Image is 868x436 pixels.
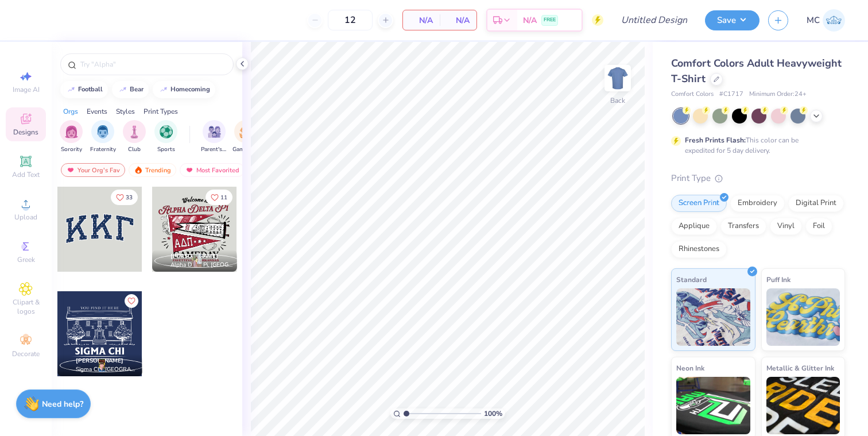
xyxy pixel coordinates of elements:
[232,120,259,154] div: filter for Game Day
[766,273,790,285] span: Puff Ink
[78,86,103,92] div: football
[65,125,78,138] img: Sorority Image
[61,145,82,154] span: Sorority
[523,14,537,26] span: N/A
[42,399,83,410] strong: Need help?
[671,172,845,185] div: Print Type
[730,195,785,212] div: Embroidery
[676,273,707,285] span: Standard
[12,170,40,179] span: Add Text
[17,255,35,264] span: Greek
[612,9,696,32] input: Untitled Design
[60,81,108,98] button: football
[76,357,123,365] span: [PERSON_NAME]
[123,120,146,154] div: filter for Club
[126,195,133,200] span: 33
[90,120,116,154] div: filter for Fraternity
[685,135,826,156] div: This color can be expedited for 5 day delivery.
[201,120,227,154] div: filter for Parent's Weekend
[328,10,373,30] input: – –
[14,213,37,222] span: Upload
[239,125,253,138] img: Game Day Image
[96,125,109,138] img: Fraternity Image
[170,252,218,260] span: [PERSON_NAME]
[705,10,759,30] button: Save
[676,288,750,346] img: Standard
[128,125,141,138] img: Club Image
[129,163,176,177] div: Trending
[770,218,802,235] div: Vinyl
[154,120,177,154] div: filter for Sports
[125,294,138,308] button: Like
[671,218,717,235] div: Applique
[807,9,845,32] a: MC
[157,145,175,154] span: Sports
[61,163,125,177] div: Your Org's Fav
[160,125,173,138] img: Sports Image
[232,120,259,154] button: filter button
[79,59,226,70] input: Try "Alpha"
[90,145,116,154] span: Fraternity
[180,163,245,177] div: Most Favorited
[66,166,75,174] img: most_fav.gif
[720,218,766,235] div: Transfers
[185,166,194,174] img: most_fav.gif
[749,90,807,99] span: Minimum Order: 24 +
[823,9,845,32] img: Mary Caroline Kolar
[13,85,40,94] span: Image AI
[6,298,46,316] span: Clipart & logos
[60,120,83,154] button: filter button
[170,86,210,92] div: homecoming
[671,195,727,212] div: Screen Print
[610,95,625,106] div: Back
[130,86,144,92] div: bear
[201,145,227,154] span: Parent's Weekend
[170,261,232,269] span: Alpha Delta Pi, [GEOGRAPHIC_DATA][US_STATE] at [GEOGRAPHIC_DATA]
[112,81,149,98] button: bear
[676,362,704,374] span: Neon Ink
[67,86,76,93] img: trend_line.gif
[128,145,141,154] span: Club
[805,218,832,235] div: Foil
[719,90,743,99] span: # C1717
[766,288,840,346] img: Puff Ink
[671,90,714,99] span: Comfort Colors
[685,136,746,145] strong: Fresh Prints Flash:
[13,128,38,137] span: Designs
[671,56,842,86] span: Comfort Colors Adult Heavyweight T-Shirt
[60,120,83,154] div: filter for Sorority
[788,195,844,212] div: Digital Print
[111,190,138,205] button: Like
[12,349,40,358] span: Decorate
[766,377,840,434] img: Metallic & Glitter Ink
[201,120,227,154] button: filter button
[484,408,502,419] span: 100 %
[123,120,146,154] button: filter button
[766,362,834,374] span: Metallic & Glitter Ink
[206,190,232,205] button: Like
[144,106,178,117] div: Print Types
[153,81,215,98] button: homecoming
[220,195,227,200] span: 11
[118,86,127,93] img: trend_line.gif
[154,120,177,154] button: filter button
[76,365,138,374] span: Sigma Chi, [GEOGRAPHIC_DATA][US_STATE]
[807,14,820,27] span: MC
[544,16,556,24] span: FREE
[134,166,143,174] img: trending.gif
[676,377,750,434] img: Neon Ink
[87,106,107,117] div: Events
[232,145,259,154] span: Game Day
[410,14,433,26] span: N/A
[606,67,629,90] img: Back
[447,14,470,26] span: N/A
[90,120,116,154] button: filter button
[116,106,135,117] div: Styles
[671,241,727,258] div: Rhinestones
[208,125,221,138] img: Parent's Weekend Image
[159,86,168,93] img: trend_line.gif
[63,106,78,117] div: Orgs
